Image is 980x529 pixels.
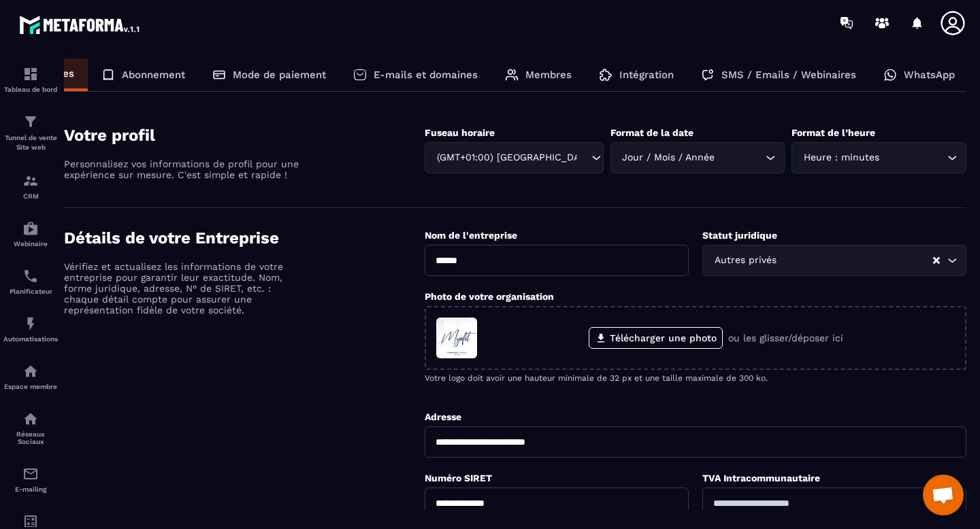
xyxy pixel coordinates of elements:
[425,127,495,138] label: Fuseau horaire
[22,220,39,237] img: automations
[425,473,492,483] label: Numéro SIRET
[22,363,39,379] img: automations
[702,473,820,483] label: TVA Intracommunautaire
[122,69,185,81] p: Abonnement
[3,210,58,258] a: automationsautomationsWebinaire
[779,253,932,268] input: Search for option
[3,288,58,295] p: Planificateur
[233,69,326,81] p: Mode de paiement
[3,305,58,353] a: automationsautomationsAutomatisations
[22,173,39,189] img: formation
[19,12,142,37] img: logo
[22,66,39,82] img: formation
[933,256,940,266] button: Clear Selected
[425,230,517,241] label: Nom de l'entreprise
[64,126,425,145] h4: Votre profil
[525,69,572,81] p: Membres
[22,315,39,332] img: automations
[800,150,882,165] span: Heure : minutes
[3,133,58,152] p: Tunnel de vente Site web
[904,69,955,81] p: WhatsApp
[728,332,843,343] p: ou les glisser/déposer ici
[711,253,779,268] span: Autres privés
[22,411,39,427] img: social-network
[791,142,966,173] div: Search for option
[22,114,39,130] img: formation
[22,466,39,482] img: email
[3,163,58,210] a: formationformationCRM
[923,475,964,515] div: Ouvrir le chat
[3,335,58,343] p: Automatisations
[3,400,58,456] a: social-networksocial-networkRéseaux Sociaux
[3,383,58,390] p: Espace membre
[3,485,58,493] p: E-mailing
[3,86,58,93] p: Tableau de bord
[882,150,944,165] input: Search for option
[434,150,578,165] span: (GMT+01:00) [GEOGRAPHIC_DATA]
[22,268,39,284] img: scheduler
[3,103,58,163] a: formationformationTunnel de vente Site web
[791,127,875,138] label: Format de l’heure
[718,150,763,165] input: Search for option
[425,373,966,383] p: Votre logo doit avoir une hauteur minimale de 32 px et une taille maximale de 300 ko.
[3,258,58,305] a: schedulerschedulerPlanificateur
[702,245,966,276] div: Search for option
[374,69,478,81] p: E-mails et domaines
[425,142,604,173] div: Search for option
[3,456,58,503] a: emailemailE-mailing
[589,327,723,349] label: Télécharger une photo
[619,150,718,165] span: Jour / Mois / Année
[425,411,461,422] label: Adresse
[610,127,693,138] label: Format de la date
[64,158,302,180] p: Personnalisez vos informations de profil pour une expérience sur mesure. C'est simple et rapide !
[3,56,58,103] a: formationformationTableau de bord
[425,291,554,302] label: Photo de votre organisation
[721,69,856,81] p: SMS / Emails / Webinaires
[619,69,674,81] p: Intégration
[578,150,588,165] input: Search for option
[3,430,58,445] p: Réseaux Sociaux
[64,228,425,248] h4: Détails de votre Entreprise
[3,192,58,200] p: CRM
[702,230,777,241] label: Statut juridique
[610,142,785,173] div: Search for option
[64,261,302,315] p: Vérifiez et actualisez les informations de votre entreprise pour garantir leur exactitude. Nom, f...
[3,353,58,400] a: automationsautomationsEspace membre
[3,240,58,248] p: Webinaire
